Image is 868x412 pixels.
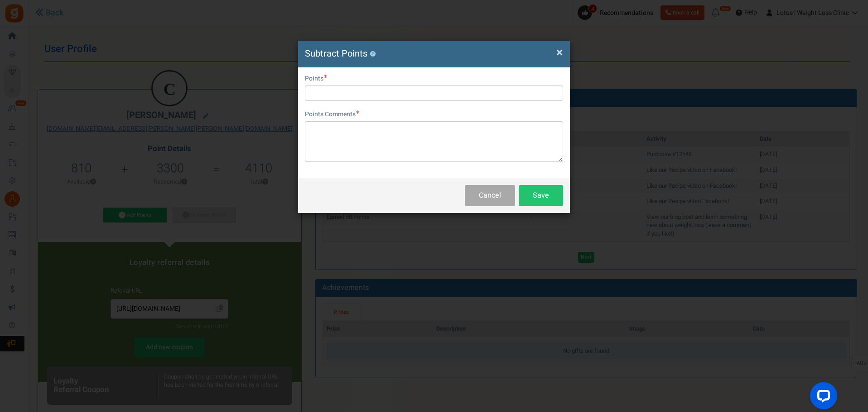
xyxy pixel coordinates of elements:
[305,47,563,61] h4: Subtract Points
[305,110,359,119] label: Points Comments
[465,185,515,206] button: Cancel
[370,51,376,57] button: ?
[519,185,563,206] button: Save
[305,74,327,83] label: Points
[556,44,563,61] span: ×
